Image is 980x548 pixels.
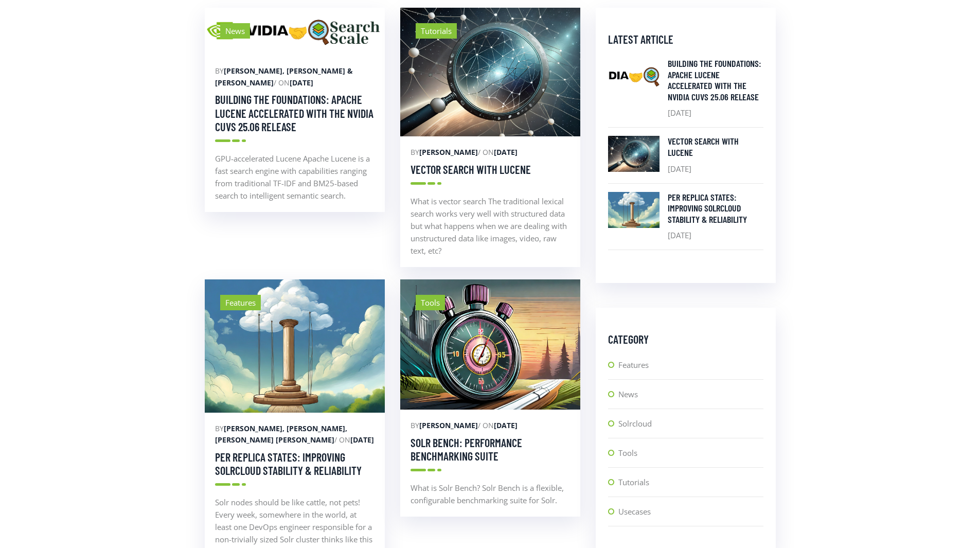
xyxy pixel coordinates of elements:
img: vector_search_with_lucene_post_image.jpg [608,136,660,172]
img: solr_cloud_stability_and_reliability.jpg [608,192,660,228]
div: [DATE] [668,136,763,174]
div: by / on [215,423,375,446]
a: Tutorials [618,476,763,497]
strong: [DATE] [494,420,518,430]
strong: [PERSON_NAME], [PERSON_NAME] & [PERSON_NAME] [215,66,353,87]
strong: [PERSON_NAME] [419,420,478,430]
a: Vector Search with Lucene [668,136,763,158]
img: Vector Search with Lucene [400,8,580,137]
div: News [220,23,250,39]
a: Tools [618,447,763,467]
a: Per Replica States: Improving SolrCloud stability & reliability [668,192,763,225]
a: News [618,388,763,409]
strong: [DATE] [494,147,518,157]
div: by / on [411,420,570,431]
a: Per Replica States: Improving SolrCloud stability & reliability [215,450,362,477]
strong: [PERSON_NAME], [PERSON_NAME], [PERSON_NAME] [PERSON_NAME] [215,423,347,445]
div: Features [220,295,261,310]
a: Solrcloud [618,417,763,438]
strong: [DATE] [350,435,374,445]
a: Building the foundations: Apache Lucene Accelerated with the NVIDIA cuVS 25.06 Release [215,93,373,133]
div: [DATE] [668,58,763,119]
p: GPU-accelerated Lucene Apache Lucene is a fast search engine with capabilities ranging from tradi... [215,152,375,202]
a: Features [618,359,763,379]
img: Building the foundations: Apache Lucene Accelerated with the NVIDIA cuVS 25.06 Release [205,8,385,56]
div: Tools [416,295,445,310]
a: Vector Search with Lucene [411,163,531,176]
h4: Category [608,332,763,346]
div: by / on [215,65,375,89]
strong: [PERSON_NAME] [419,147,478,157]
p: What is Solr Bench? Solr Bench is a flexible, configurable benchmarking suite for Solr. [411,482,570,506]
a: Solr Bench: Performance Benchmarking Suite [411,436,522,463]
div: Tutorials [416,23,457,39]
strong: [DATE] [290,78,313,87]
img: Solr Bench: Performance Benchmarking Suite [400,279,580,410]
div: [DATE] [668,192,763,242]
a: Usecases [618,505,763,526]
img: nvidia-searchscale.png [608,58,660,94]
div: by / on [411,147,570,158]
p: What is vector search The traditional lexical search works very well with structured data but wha... [411,195,570,257]
img: Per Replica States: Improving SolrCloud stability & reliability [205,279,385,413]
a: Building the foundations: Apache Lucene Accelerated with the NVIDIA cuVS 25.06 Release [668,58,763,102]
h4: Latest Article [608,32,763,46]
